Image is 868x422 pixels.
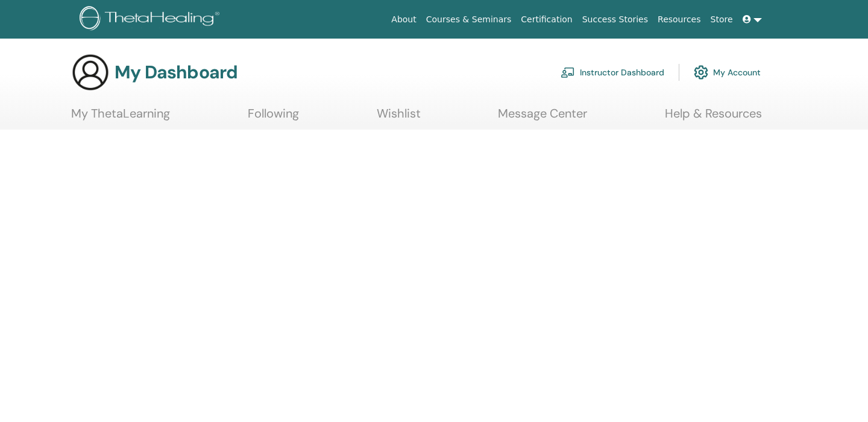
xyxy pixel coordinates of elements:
[665,106,762,130] a: Help & Resources
[421,8,517,31] a: Courses & Seminars
[694,62,708,83] img: cog.svg
[71,53,110,92] img: generic-user-icon.jpg
[561,59,664,86] a: Instructor Dashboard
[694,59,761,86] a: My Account
[377,106,421,130] a: Wishlist
[80,6,224,33] img: logo.png
[386,8,421,31] a: About
[561,67,575,78] img: chalkboard-teacher.svg
[248,106,299,130] a: Following
[706,8,738,31] a: Store
[71,106,170,130] a: My ThetaLearning
[653,8,706,31] a: Resources
[577,8,653,31] a: Success Stories
[516,8,577,31] a: Certification
[115,61,237,83] h3: My Dashboard
[498,106,587,130] a: Message Center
